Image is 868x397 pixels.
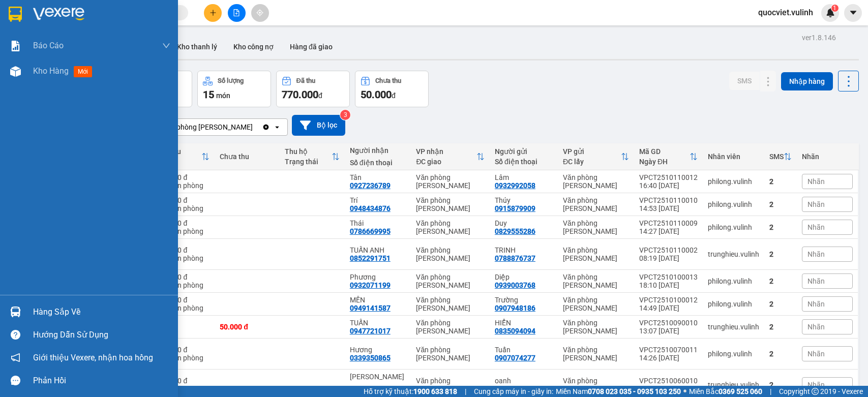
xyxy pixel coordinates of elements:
[563,219,629,235] div: Văn phòng [PERSON_NAME]
[495,346,553,354] div: Tuấn
[350,346,406,354] div: Hương
[416,147,476,156] div: VP nhận
[495,377,553,385] div: oanh
[318,91,322,100] span: đ
[639,273,698,281] div: VPCT2510100013
[154,143,215,170] th: Toggle SortBy
[495,196,553,204] div: Thúy
[296,77,315,84] div: Đã thu
[416,219,485,235] div: Văn phòng [PERSON_NAME]
[563,273,629,289] div: Văn phòng [PERSON_NAME]
[292,115,345,136] button: Bộ lọc
[285,158,332,166] div: Trạng thái
[33,351,153,364] span: Giới thiệu Vexere, nhận hoa hồng
[209,9,217,16] span: plus
[495,281,535,289] div: 0939003768
[350,381,356,389] span: ...
[350,319,406,327] div: TUẤN
[769,152,784,161] div: SMS
[639,158,690,166] div: Ngày ĐH
[563,346,629,362] div: Văn phòng [PERSON_NAME]
[11,330,20,340] span: question-circle
[350,327,391,335] div: 0947721017
[197,71,271,107] button: Số lượng15món
[350,219,406,227] div: Thái
[10,41,21,51] img: solution-icon
[807,250,825,258] span: Nhãn
[563,147,621,156] div: VP gửi
[350,296,406,304] div: MẾN
[350,273,406,281] div: Phương
[10,307,21,317] img: warehouse-icon
[416,346,485,362] div: Văn phòng [PERSON_NAME]
[10,66,21,77] img: warehouse-icon
[495,173,553,181] div: Lâm
[729,72,760,90] button: SMS
[350,173,406,181] div: Tân
[708,323,759,331] div: trunghieu.vulinh
[159,147,201,156] div: Đã thu
[826,8,835,17] img: icon-new-feature
[465,386,466,397] span: |
[563,296,629,312] div: Văn phòng [PERSON_NAME]
[769,350,792,358] div: 2
[416,173,485,190] div: Văn phòng [PERSON_NAME]
[256,9,263,16] span: aim
[350,181,391,190] div: 0927236789
[495,158,553,166] div: Số điện thoại
[495,273,553,281] div: Diệp
[350,227,391,235] div: 0786669995
[588,387,681,395] strong: 0708 023 035 - 0935 103 250
[495,385,535,393] div: 0559266355
[159,219,209,227] div: 60.000 đ
[807,350,825,358] span: Nhãn
[639,219,698,227] div: VPCT2510110009
[563,377,629,393] div: Văn phòng [PERSON_NAME]
[807,177,825,186] span: Nhãn
[474,386,553,397] span: Cung cấp máy in - giấy in:
[220,152,275,161] div: Chưa thu
[416,377,485,393] div: Văn phòng [PERSON_NAME]
[285,147,332,156] div: Thu hộ
[708,381,759,389] div: trunghieu.vulinh
[639,377,698,385] div: VPCT2510060010
[769,300,792,308] div: 2
[719,387,762,395] strong: 0369 525 060
[807,223,825,231] span: Nhãn
[558,143,634,170] th: Toggle SortBy
[844,4,862,22] button: caret-down
[708,200,759,208] div: philong.vulinh
[159,181,209,190] div: Tại văn phòng
[639,246,698,254] div: VPCT2510110002
[807,381,825,389] span: Nhãn
[807,300,825,308] span: Nhãn
[495,219,553,227] div: Duy
[350,146,406,155] div: Người nhận
[159,385,209,393] div: Tại văn phòng
[639,196,698,204] div: VPCT2510110010
[411,143,490,170] th: Toggle SortBy
[276,71,350,107] button: Đã thu770.000đ
[159,304,209,312] div: Tại văn phòng
[350,246,406,254] div: TUẤN ANH
[708,152,759,161] div: Nhân viên
[639,254,698,262] div: 08:19 [DATE]
[708,223,759,231] div: philong.vulinh
[495,181,535,190] div: 0932992058
[639,319,698,327] div: VPCT2510090010
[708,277,759,285] div: philong.vulinh
[364,386,457,397] span: Hỗ trợ kỹ thuật:
[159,377,209,385] div: 70.000 đ
[495,254,535,262] div: 0788876737
[11,376,20,385] span: message
[413,387,457,395] strong: 1900 633 818
[218,77,244,84] div: Số lượng
[769,223,792,231] div: 2
[416,246,485,262] div: Văn phòng [PERSON_NAME]
[416,319,485,335] div: Văn phòng [PERSON_NAME]
[769,277,792,285] div: 2
[639,304,698,312] div: 14:49 [DATE]
[639,385,698,393] div: 13:08 [DATE]
[273,123,281,131] svg: open
[639,327,698,335] div: 13:07 [DATE]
